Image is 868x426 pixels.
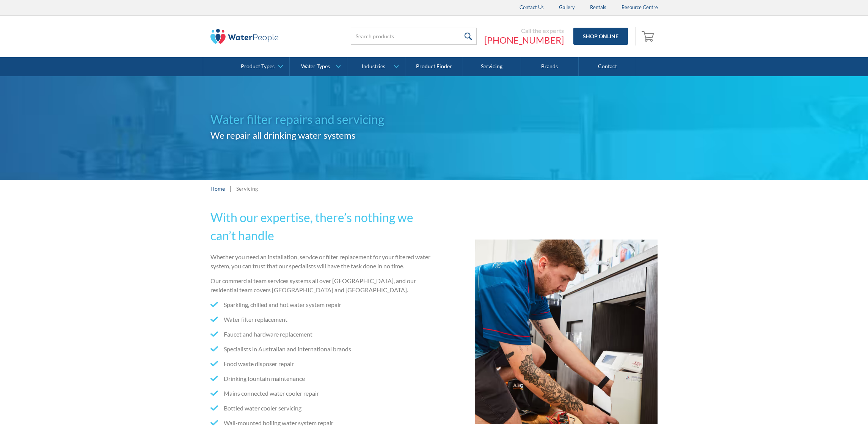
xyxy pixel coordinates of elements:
a: Servicing [463,57,521,76]
div: Water Types [301,63,330,70]
li: Bottled water cooler servicing [210,404,431,413]
div: Product Types [241,63,275,70]
div: | [229,184,232,193]
img: shopping cart [642,30,656,42]
h2: We repair all drinking water systems [210,128,434,142]
li: Drinking fountain maintenance [210,374,431,383]
li: Sparkling, chilled and hot water system repair [210,300,431,309]
a: Open empty cart [640,27,658,45]
a: Shop Online [573,28,628,45]
a: Contact [579,57,636,76]
li: Water filter replacement [210,315,431,324]
a: Home [210,185,225,193]
li: Specialists in Australian and international brands [210,345,431,354]
li: Mains connected water cooler repair [210,389,431,398]
a: Brands [521,57,579,76]
div: Servicing [236,185,258,193]
p: Our commercial team services systems all over [GEOGRAPHIC_DATA], and our residential team covers ... [210,276,431,294]
input: Search products [351,28,477,45]
a: [PHONE_NUMBER] [484,34,564,46]
p: Whether you need an installation, service or filter replacement for your filtered water system, y... [210,252,431,271]
h2: With our expertise, there’s nothing we can’t handle [210,208,431,245]
li: Food waste disposer repair [210,359,431,368]
li: Faucet and hardware replacement [210,330,431,339]
a: Product Finder [405,57,463,76]
h1: Water filter repairs and servicing [210,110,434,128]
a: Water Types [290,57,347,76]
div: Call the experts [484,27,564,34]
a: Industries [347,57,405,76]
a: Product Types [232,57,289,76]
img: The Water People [210,29,279,44]
div: Industries [362,63,385,70]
